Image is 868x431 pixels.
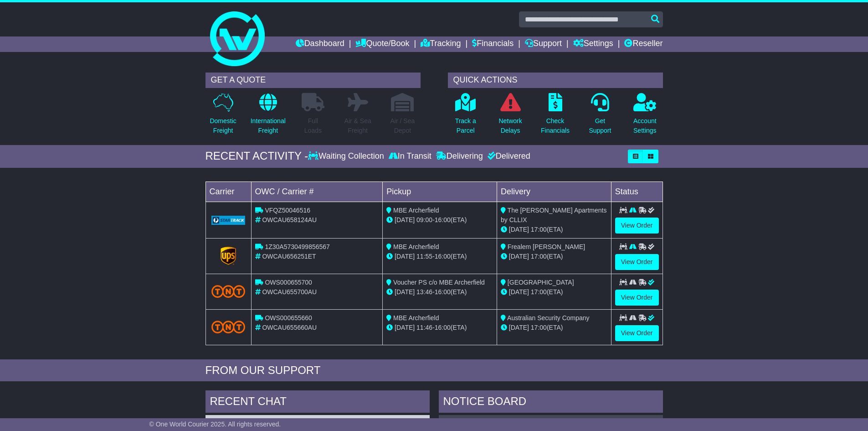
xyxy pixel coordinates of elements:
[434,151,485,161] div: Delivering
[624,36,663,52] a: Reseller
[498,116,522,135] p: Network Delays
[211,216,246,225] img: GetCarrierServiceLogo
[355,36,409,52] a: Quote/Book
[501,252,607,261] div: (ETA)
[439,390,663,415] div: NOTICE BOARD
[262,324,317,331] span: OWCAU655660AU
[265,243,329,250] span: 1Z30A5730499856567
[525,36,562,52] a: Support
[416,253,432,260] span: 11:55
[573,36,613,52] a: Settings
[209,93,236,140] a: DomesticFreight
[393,279,485,286] span: Voucher PS c/o MBE Archerfield
[395,288,415,296] span: [DATE]
[615,254,659,270] a: View Order
[221,247,236,265] img: GetCarrierServiceLogo
[508,243,585,250] span: Frealem [PERSON_NAME]
[250,93,286,140] a: InternationalFreight
[509,288,529,296] span: [DATE]
[416,324,432,331] span: 11:46
[393,243,439,250] span: MBE Archerfield
[262,253,316,260] span: OWCAU656251ET
[435,253,451,260] span: 16:00
[531,288,547,296] span: 17:00
[251,182,383,202] td: OWC / Carrier #
[633,93,657,140] a: AccountSettings
[589,116,611,135] p: Get Support
[395,216,415,223] span: [DATE]
[498,93,522,140] a: NetworkDelays
[508,279,574,286] span: [GEOGRAPHIC_DATA]
[455,93,477,140] a: Track aParcel
[501,287,607,297] div: (ETA)
[615,325,659,341] a: View Order
[149,421,281,428] span: © One World Courier 2025. All rights reserved.
[507,314,590,322] span: Australian Security Company
[211,285,246,297] img: TNT_Domestic.png
[390,116,415,135] p: Air / Sea Depot
[485,151,530,161] div: Delivered
[308,151,386,161] div: Waiting Collection
[386,252,493,261] div: - (ETA)
[531,253,547,260] span: 17:00
[265,314,312,322] span: OWS000655660
[501,225,607,234] div: (ETA)
[386,151,434,161] div: In Transit
[501,207,607,223] span: The [PERSON_NAME] Apartments by CLLIX
[435,288,451,296] span: 16:00
[540,93,570,140] a: CheckFinancials
[531,324,547,331] span: 17:00
[205,364,663,377] div: FROM OUR SUPPORT
[615,218,659,234] a: View Order
[386,323,493,332] div: - (ETA)
[531,226,547,233] span: 17:00
[393,314,439,322] span: MBE Archerfield
[393,207,439,214] span: MBE Archerfield
[509,324,529,331] span: [DATE]
[205,182,251,202] td: Carrier
[435,324,451,331] span: 16:00
[416,216,432,223] span: 09:00
[395,253,415,260] span: [DATE]
[497,182,611,202] td: Delivery
[472,36,514,52] a: Financials
[455,116,476,135] p: Track a Parcel
[296,36,344,52] a: Dashboard
[633,116,657,135] p: Account Settings
[386,215,493,225] div: - (ETA)
[251,116,286,135] p: International Freight
[611,182,663,202] td: Status
[344,116,371,135] p: Air & Sea Freight
[265,207,310,214] span: VFQZ50046516
[302,116,324,135] p: Full Loads
[386,287,493,297] div: - (ETA)
[541,116,570,135] p: Check Financials
[262,216,317,223] span: OWCAU658124AU
[205,73,421,88] div: GET A QUOTE
[509,253,529,260] span: [DATE]
[205,150,308,163] div: RECENT ACTIVITY -
[588,93,611,140] a: GetSupport
[262,288,317,296] span: OWCAU655700AU
[211,321,246,333] img: TNT_Domestic.png
[210,116,236,135] p: Domestic Freight
[416,288,432,296] span: 13:46
[501,323,607,332] div: (ETA)
[383,182,497,202] td: Pickup
[448,73,663,88] div: QUICK ACTIONS
[435,216,451,223] span: 16:00
[205,390,430,415] div: RECENT CHAT
[615,290,659,306] a: View Order
[395,324,415,331] span: [DATE]
[265,279,312,286] span: OWS000655700
[509,226,529,233] span: [DATE]
[421,36,461,52] a: Tracking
